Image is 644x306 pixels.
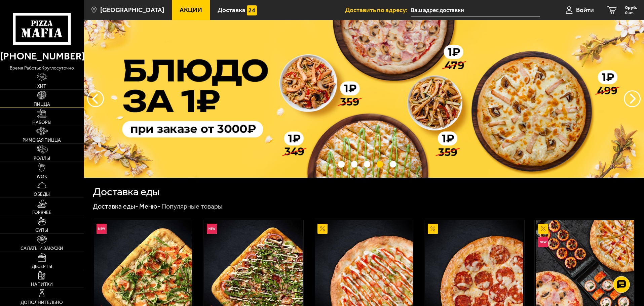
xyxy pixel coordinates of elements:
[93,202,138,210] a: Доставка еды-
[139,202,160,210] a: Меню-
[624,90,641,107] button: предыдущий
[538,224,548,234] img: Акционный
[161,202,223,211] div: Популярные товары
[207,224,217,234] img: Новинка
[32,120,51,125] span: Наборы
[21,246,63,251] span: Салаты и закуски
[93,186,160,197] h1: Доставка еды
[377,161,383,167] button: точки переключения
[351,161,357,167] button: точки переключения
[34,102,50,107] span: Пицца
[625,11,637,15] span: 0 шт.
[37,174,47,179] span: WOK
[21,300,63,305] span: Дополнительно
[364,161,370,167] button: точки переключения
[23,138,61,143] span: Римская пицца
[180,7,202,13] span: Акции
[37,84,46,89] span: Хит
[32,264,52,269] span: Десерты
[34,156,50,161] span: Роллы
[345,7,411,13] span: Доставить по адресу:
[411,4,540,16] input: Ваш адрес доставки
[390,161,396,167] button: точки переключения
[625,5,637,10] span: 0 руб.
[538,237,548,247] img: Новинка
[247,5,257,15] img: 15daf4d41897b9f0e9f617042186c801.svg
[31,282,53,287] span: Напитки
[428,224,438,234] img: Акционный
[32,210,51,215] span: Горячее
[218,7,245,13] span: Доставка
[317,224,328,234] img: Акционный
[35,228,48,233] span: Супы
[100,7,164,13] span: [GEOGRAPHIC_DATA]
[338,161,344,167] button: точки переключения
[576,7,594,13] span: Войти
[34,192,50,197] span: Обеды
[87,90,104,107] button: следующий
[97,224,107,234] img: Новинка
